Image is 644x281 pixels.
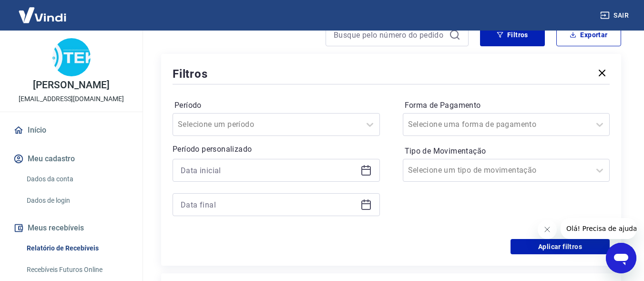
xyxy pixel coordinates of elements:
[23,260,131,280] a: Recebíveis Futuros Online
[480,23,545,46] button: Filtros
[23,239,131,258] a: Relatório de Recebíveis
[11,0,73,30] img: Vindi
[405,146,608,157] label: Tipo de Movimentação
[11,148,131,169] button: Meu cadastro
[181,163,357,177] input: Data inicial
[52,38,91,76] img: 284f678f-c33e-4b86-a404-99882e463dc6.jpeg
[598,7,633,24] button: Sair
[6,7,80,14] span: Olá! Precisa de ajuda?
[11,120,131,141] a: Início
[334,28,445,42] input: Busque pelo número do pedido
[23,191,131,210] a: Dados de login
[33,80,109,90] p: [PERSON_NAME]
[561,218,636,239] iframe: Mensagem da empresa
[23,169,131,189] a: Dados da conta
[173,66,208,82] h5: Filtros
[173,144,380,155] p: Período personalizado
[538,220,557,239] iframe: Fechar mensagem
[19,94,124,104] p: [EMAIL_ADDRESS][DOMAIN_NAME]
[511,239,610,254] button: Aplicar filtros
[556,23,621,46] button: Exportar
[181,198,357,212] input: Data final
[11,218,131,239] button: Meus recebíveis
[405,100,608,111] label: Forma de Pagamento
[174,100,378,111] label: Período
[606,243,636,273] iframe: Botão para abrir a janela de mensagens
